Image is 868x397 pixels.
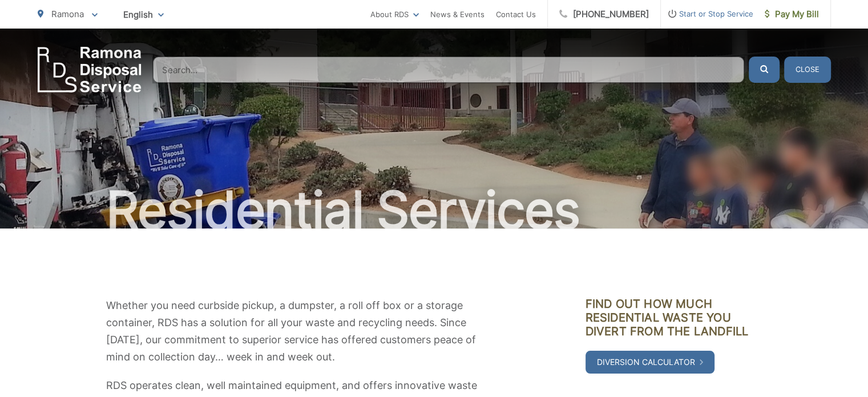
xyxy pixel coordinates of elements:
[784,57,831,83] button: Close
[496,7,536,21] a: Contact Us
[153,57,744,83] input: Search
[38,182,831,239] h1: Residential Services
[51,9,84,19] span: Ramona
[765,7,819,21] span: Pay My Bill
[106,297,488,366] p: Whether you need curbside pickup, a dumpster, a roll off box or a storage container, RDS has a so...
[38,47,142,93] a: EDCD logo. Return to the homepage.
[115,5,172,25] span: English
[430,7,485,21] a: News & Events
[370,7,419,21] a: About RDS
[586,351,714,374] a: Diversion Calculator
[749,57,780,83] button: Submit the search query.
[586,297,762,338] h3: Find out how much residential waste you divert from the landfill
